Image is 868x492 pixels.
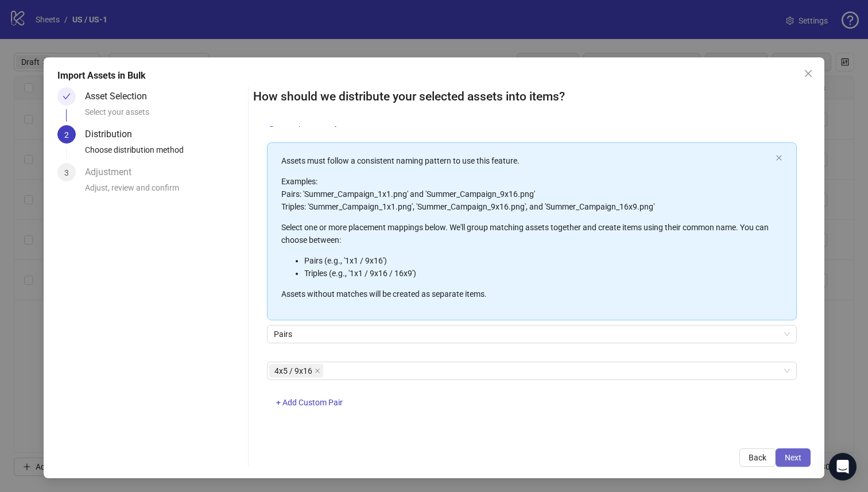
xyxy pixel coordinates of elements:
[57,69,811,83] div: Import Assets in Bulk
[85,106,243,125] div: Select your assets
[776,154,782,162] button: close
[85,87,156,106] div: Asset Selection
[281,154,772,167] p: Assets must follow a consistent naming pattern to use this feature.
[281,221,772,246] p: Select one or more placement mappings below. We'll group matching assets together and create item...
[85,144,243,163] div: Choose distribution method
[315,368,320,374] span: close
[63,92,71,100] span: check
[739,448,776,467] button: Back
[85,163,141,181] div: Adjustment
[304,267,772,280] li: Triples (e.g., '1x1 / 9x16 / 16x9')
[799,64,817,83] button: Close
[304,254,772,267] li: Pairs (e.g., '1x1 / 9x16')
[274,365,312,377] span: 4x5 / 9x16
[64,130,69,140] span: 2
[85,181,243,201] div: Adjust, review and confirm
[253,87,811,106] h2: How should we distribute your selected assets into items?
[269,364,323,378] span: 4x5 / 9x16
[749,453,766,462] span: Back
[785,453,801,462] span: Next
[281,175,772,213] p: Examples: Pairs: 'Summer_Campaign_1x1.png' and 'Summer_Campaign_9x16.png' Triples: 'Summer_Campai...
[274,326,790,343] span: Pairs
[267,394,352,412] button: + Add Custom Pair
[276,398,343,407] span: + Add Custom Pair
[829,453,857,481] div: Open Intercom Messenger
[776,448,811,467] button: Next
[281,288,772,300] p: Assets without matches will be created as separate items.
[804,69,813,78] span: close
[64,168,69,177] span: 3
[85,125,141,144] div: Distribution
